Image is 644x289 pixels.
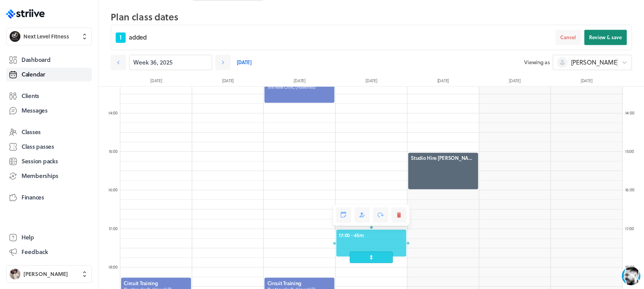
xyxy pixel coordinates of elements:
[6,140,92,154] a: Class passes
[112,225,117,231] span: :00
[129,55,212,70] input: YYYY-M-D
[112,186,118,193] span: :00
[6,125,92,139] a: Classes
[6,245,92,259] button: Feedback
[411,154,475,161] span: Studio Hire [PERSON_NAME]
[105,110,121,116] div: 14
[22,157,58,165] span: Session packs
[43,14,110,19] div: Typically replies in a few minutes
[629,186,634,193] span: :00
[23,33,69,40] span: Next Level Fitness
[6,104,92,118] a: Messages
[22,56,50,64] span: Dashboard
[10,269,20,279] img: Ben Robinson
[622,187,637,193] div: 16
[112,148,117,154] span: :00
[117,230,133,251] button: />GIF
[22,248,48,256] span: Feedback
[22,70,45,78] span: Calendar
[622,267,640,285] iframe: gist-messenger-bubble-iframe
[105,264,121,269] div: 18
[23,270,68,278] span: [PERSON_NAME]
[23,5,37,19] img: US
[22,143,54,151] span: Class passes
[116,32,126,43] span: 1
[6,28,92,45] button: Next Level FitnessNext Level Fitness
[129,33,147,42] span: added
[105,225,121,231] div: 17
[524,58,549,66] span: Viewing as
[622,264,637,269] div: 18
[22,172,58,180] span: Memberships
[120,78,192,86] div: [DATE]
[628,225,634,231] span: :00
[629,110,634,116] span: :00
[6,53,92,67] a: Dashboard
[105,148,121,154] div: 15
[6,68,92,81] a: Calendar
[105,187,121,193] div: 16
[237,55,252,70] a: [DATE]
[335,78,407,86] div: [DATE]
[22,128,41,136] span: Classes
[124,279,188,286] span: Circuit Training
[479,78,551,86] div: [DATE]
[622,148,637,154] div: 15
[584,30,627,45] button: Review & save
[43,5,110,13] div: [PERSON_NAME]
[22,106,48,115] span: Messages
[6,265,92,283] button: Ben Robinson[PERSON_NAME]
[111,9,632,25] h2: Plan class dates
[6,89,92,103] a: Clients
[407,78,479,86] div: [DATE]
[112,263,118,270] span: :00
[267,84,332,90] span: The New Croft, (Haverhill)
[264,78,335,86] div: [DATE]
[22,233,34,241] span: Help
[589,34,622,41] span: Review & save
[6,169,92,183] a: Memberships
[267,279,332,286] span: Circuit Training
[192,78,264,86] div: [DATE]
[10,31,20,42] img: Next Level Fitness
[6,154,92,168] a: Session packs
[622,225,637,231] div: 17
[622,110,637,116] div: 14
[23,5,144,20] div: US[PERSON_NAME]Typically replies in a few minutes
[560,34,576,41] span: Cancel
[112,110,118,116] span: :00
[6,191,92,204] a: Finances
[571,58,618,66] span: [PERSON_NAME]
[122,238,128,242] tspan: GIF
[628,148,634,154] span: :00
[120,237,130,243] g: />
[22,193,44,201] span: Finances
[550,78,622,86] div: [DATE]
[629,263,634,270] span: :00
[6,231,92,244] a: Help
[22,92,39,100] span: Clients
[555,30,581,45] button: Cancel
